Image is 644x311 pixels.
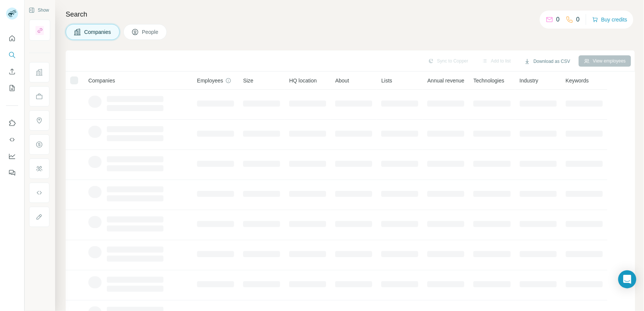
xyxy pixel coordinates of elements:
p: 0 [576,15,580,24]
p: 0 [556,15,560,24]
span: HQ location [289,77,317,84]
button: Use Surfe on LinkedIn [6,116,18,130]
span: Annual revenue [427,77,464,84]
span: Keywords [566,77,589,84]
button: Download as CSV [519,56,575,67]
span: Companies [84,28,112,36]
button: Show [23,5,54,16]
span: Employees [197,77,223,84]
button: Feedback [6,166,18,180]
button: Buy credits [592,14,627,25]
span: People [142,28,159,36]
span: Size [243,77,253,84]
button: My lists [6,81,18,95]
button: Enrich CSV [6,65,18,78]
span: About [335,77,349,84]
span: Lists [381,77,392,84]
button: Dashboard [6,149,18,163]
span: Industry [520,77,539,84]
button: Search [6,48,18,62]
span: Companies [88,77,115,84]
h4: Search [66,9,635,20]
span: Technologies [473,77,504,84]
button: Use Surfe API [6,133,18,146]
button: Quick start [6,32,18,45]
div: Open Intercom Messenger [618,270,636,288]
